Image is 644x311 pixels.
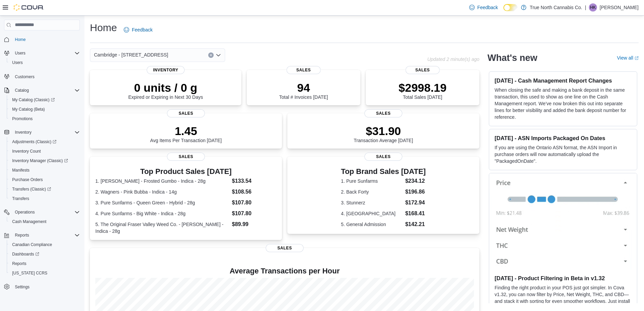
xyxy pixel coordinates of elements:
[503,11,504,12] span: Dark Mode
[147,66,185,74] span: Inventory
[341,178,403,184] dt: 1. Pure Sunfarms
[354,124,413,138] p: $31.90
[12,186,51,192] span: Transfers (Classic)
[9,269,80,277] span: Washington CCRS
[341,168,426,176] h3: Top Brand Sales [DATE]
[530,3,582,12] p: True North Cannabis Co.
[232,209,277,218] dd: $107.80
[232,188,277,196] dd: $108.56
[12,261,26,266] span: Reports
[12,208,38,216] button: Operations
[232,220,277,228] dd: $89.99
[12,149,41,154] span: Inventory Count
[12,283,80,291] span: Settings
[9,241,55,249] a: Canadian Compliance
[9,260,80,268] span: Reports
[12,73,37,81] a: Customers
[12,231,32,239] button: Reports
[279,81,328,100] div: Total # Invoices [DATE]
[95,188,229,195] dt: 2. Wagners - Pink Bubba - Indica - 14g
[1,207,82,217] button: Operations
[1,86,82,95] button: Catalog
[9,185,54,193] a: Transfers (Classic)
[9,157,71,165] a: Inventory Manager (Classic)
[364,153,402,161] span: Sales
[232,177,277,185] dd: $133.54
[15,232,29,238] span: Reports
[12,231,80,239] span: Reports
[9,96,80,104] span: My Catalog (Classic)
[9,250,42,258] a: Dashboards
[95,168,277,176] h3: Top Product Sales [DATE]
[15,209,35,215] span: Operations
[287,66,321,74] span: Sales
[15,50,25,56] span: Users
[12,128,80,136] span: Inventory
[167,153,205,161] span: Sales
[9,166,32,174] a: Manifests
[15,74,34,80] span: Customers
[15,130,31,135] span: Inventory
[399,81,447,100] div: Total Sales [DATE]
[12,283,32,291] a: Settings
[12,60,23,65] span: Users
[635,56,639,60] svg: External link
[150,124,222,143] div: Avg Items Per Transaction [DATE]
[7,58,82,67] button: Users
[1,230,82,240] button: Reports
[15,88,29,93] span: Catalog
[12,177,43,182] span: Purchase Orders
[12,107,45,112] span: My Catalog (Beta)
[132,26,152,33] span: Feedback
[9,105,48,113] a: My Catalog (Beta)
[405,188,426,196] dd: $196.86
[341,188,403,195] dt: 2. Back Forty
[12,270,47,276] span: [US_STATE] CCRS
[15,284,29,290] span: Settings
[585,3,586,12] p: |
[279,81,328,94] p: 94
[95,199,229,206] dt: 3. Pure Sunfarms - Queen Green - Hybrid - 28g
[354,124,413,143] div: Transaction Average [DATE]
[12,242,52,247] span: Canadian Compliance
[1,128,82,137] button: Inventory
[1,48,82,58] button: Users
[12,35,80,44] span: Home
[341,199,403,206] dt: 3. Stunnerz
[232,199,277,207] dd: $107.80
[7,268,82,278] button: [US_STATE] CCRS
[95,210,229,217] dt: 4. Pure Sunfarms - Big White - Indica - 28g
[12,116,33,121] span: Promotions
[7,137,82,147] a: Adjustments (Classic)
[1,71,82,81] button: Customers
[208,52,214,58] button: Clear input
[495,144,631,164] p: If you are using the Ontario ASN format, the ASN Import in purchase orders will now automatically...
[9,260,29,268] a: Reports
[9,115,35,123] a: Promotions
[9,147,80,155] span: Inventory Count
[9,96,57,104] a: My Catalog (Classic)
[9,195,32,203] a: Transfers
[150,124,222,138] p: 1.45
[9,269,50,277] a: [US_STATE] CCRS
[7,240,82,249] button: Canadian Compliance
[600,3,639,12] p: [PERSON_NAME]
[427,57,479,62] p: Updated 2 minute(s) ago
[7,114,82,124] button: Promotions
[7,156,82,165] a: Inventory Manager (Classic)
[128,81,203,100] div: Expired or Expiring in Next 30 Days
[14,4,44,11] img: Cova
[9,176,46,184] a: Purchase Orders
[7,105,82,114] button: My Catalog (Beta)
[15,37,26,42] span: Home
[9,250,80,258] span: Dashboards
[495,275,631,282] h3: [DATE] - Product Filtering in Beta in v1.32
[503,4,518,11] input: Dark Mode
[167,109,205,117] span: Sales
[7,165,82,175] button: Manifests
[364,109,402,117] span: Sales
[405,177,426,185] dd: $234.12
[341,210,403,217] dt: 4. [GEOGRAPHIC_DATA]
[477,4,498,11] span: Feedback
[9,218,49,226] a: Cash Management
